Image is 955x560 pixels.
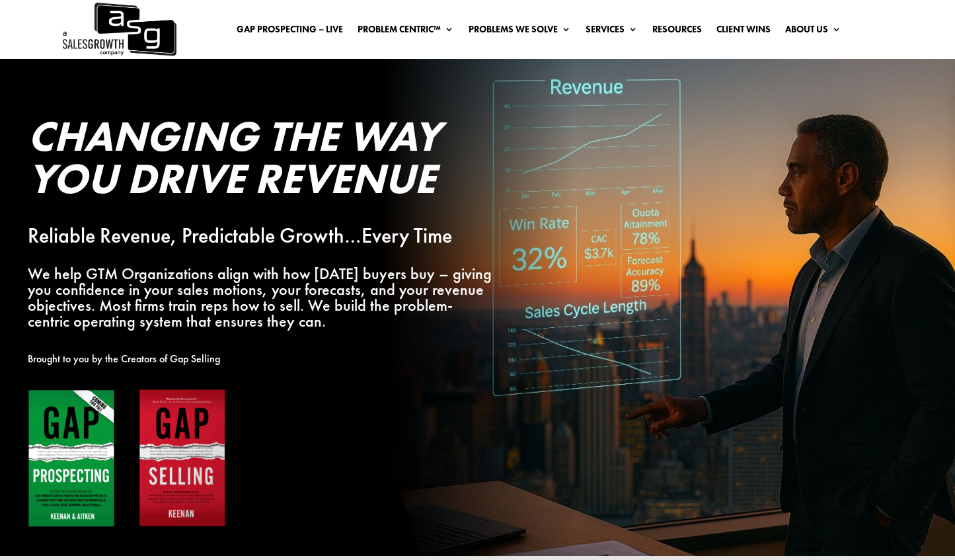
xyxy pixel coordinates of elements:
a: Services [586,24,638,39]
p: Reliable Revenue, Predictable Growth…Every Time [28,228,492,244]
a: Gap Prospecting – LIVE [237,24,343,39]
p: We help GTM Organizations align with how [DATE] buyers buy – giving you confidence in your sales ... [28,266,492,329]
a: Resources [652,24,702,39]
a: Client Wins [716,24,771,39]
h2: Changing the Way You Drive Revenue [28,115,492,206]
a: Problem Centric™ [358,24,454,39]
a: Problems We Solve [469,24,571,39]
a: About Us [785,24,841,39]
img: Gap Books [28,389,226,528]
p: Brought to you by the Creators of Gap Selling [28,351,492,367]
